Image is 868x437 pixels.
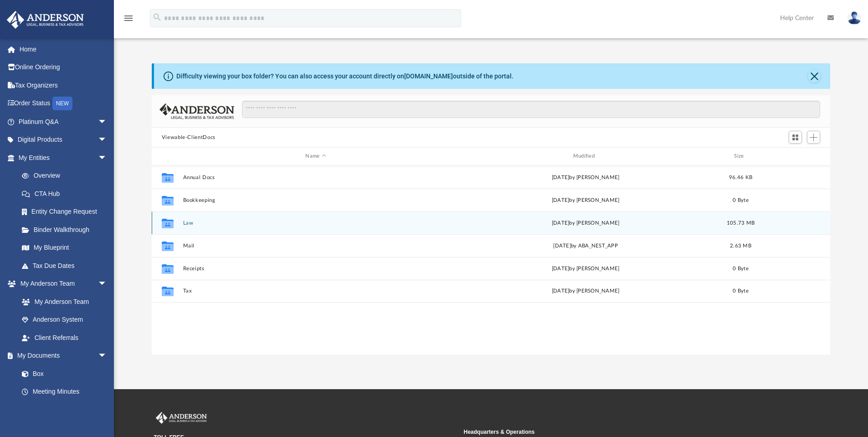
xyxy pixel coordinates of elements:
a: Overview [13,167,121,185]
button: Mail [183,243,448,249]
span: arrow_drop_down [98,113,116,131]
i: search [152,12,162,22]
a: Anderson System [13,311,116,329]
button: Switch to Grid View [789,131,802,144]
a: Entity Change Request [13,203,121,221]
button: Close [808,70,821,82]
button: Receipts [183,266,448,272]
a: My Documentsarrow_drop_down [6,347,116,365]
a: Online Ordering [6,58,121,77]
input: Search files and folders [242,101,820,118]
span: 105.73 MB [727,220,755,225]
img: Anderson Advisors Platinum Portal [4,11,87,29]
a: Meeting Minutes [13,383,116,401]
div: grid [152,166,831,355]
a: My Anderson Team [13,293,112,311]
div: NEW [52,97,72,110]
span: 0 Byte [733,197,749,202]
div: [DATE] by ABA_NEST_APP [452,242,718,250]
button: Add [807,131,821,144]
img: Anderson Advisors Platinum Portal [154,412,209,424]
div: Difficulty viewing your box folder? You can also access your account directly on outside of the p... [176,72,514,81]
a: CTA Hub [13,185,121,203]
a: Order StatusNEW [6,94,121,113]
span: 0 Byte [733,288,749,293]
span: 96.46 KB [729,175,752,180]
button: Law [183,220,448,226]
a: Tax Due Dates [13,257,121,275]
div: Size [722,152,759,160]
button: Tax [183,288,448,294]
a: Box [13,365,112,383]
i: menu [123,13,134,24]
span: arrow_drop_down [98,347,116,365]
a: Forms Library [13,401,112,419]
a: Binder Walkthrough [13,221,121,239]
a: Client Referrals [13,329,116,347]
div: [DATE] by [PERSON_NAME] [452,219,718,227]
a: Tax Organizers [6,76,121,94]
span: 2.63 MB [730,243,751,248]
a: menu [123,17,134,24]
a: My Entitiesarrow_drop_down [6,149,121,167]
button: Annual Docs [183,175,448,180]
span: arrow_drop_down [98,149,116,167]
a: [DOMAIN_NAME] [404,72,453,80]
div: id [763,152,827,160]
button: Bookkeeping [183,197,448,203]
span: arrow_drop_down [98,131,116,149]
span: arrow_drop_down [98,275,116,293]
div: Modified [452,152,719,160]
div: [DATE] by [PERSON_NAME] [452,264,718,272]
span: 0 Byte [733,266,749,271]
a: My Anderson Teamarrow_drop_down [6,275,116,293]
div: [DATE] by [PERSON_NAME] [452,173,718,181]
div: id [156,152,179,160]
button: Viewable-ClientDocs [162,134,216,142]
img: User Pic [847,11,861,25]
div: [DATE] by [PERSON_NAME] [452,287,718,295]
div: Name [182,152,448,160]
small: Headquarters & Operations [464,428,767,436]
a: Digital Productsarrow_drop_down [6,131,121,149]
a: Platinum Q&Aarrow_drop_down [6,113,121,131]
a: My Blueprint [13,239,116,257]
a: Home [6,40,121,58]
div: [DATE] by [PERSON_NAME] [452,196,718,204]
